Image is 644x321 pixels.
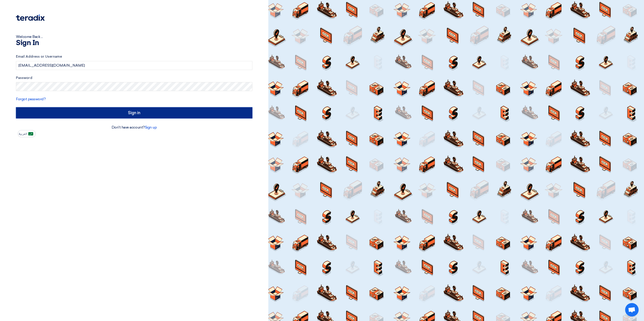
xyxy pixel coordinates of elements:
span: العربية [19,132,27,135]
a: Forgot password? [16,97,46,101]
input: Sign in [16,107,252,118]
label: Password [16,75,252,81]
label: Email Address or Username [16,54,252,59]
img: Teradix logo [16,15,45,21]
input: Enter your business email or username [16,61,252,70]
div: Welcome Back ... [16,34,252,39]
div: Don't have account? [16,125,252,130]
h1: Sign In [16,39,252,47]
div: Open chat [625,303,639,317]
img: ar-AR.png [28,132,33,135]
button: العربية [18,130,36,137]
a: Sign up [145,125,157,129]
